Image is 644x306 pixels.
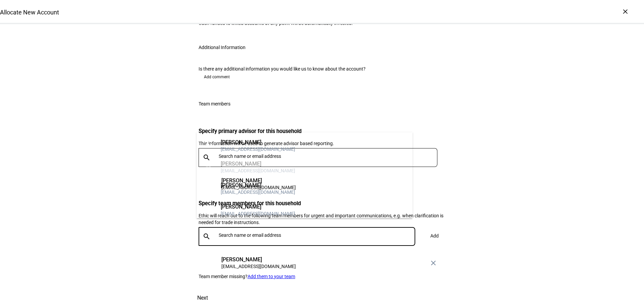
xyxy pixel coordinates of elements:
div: [PERSON_NAME] [221,139,295,146]
div: Additional Information [199,45,246,50]
input: Search name or email address [219,232,418,238]
a: Add them to your team [248,274,295,279]
div: × [620,6,631,17]
mat-icon: close [429,259,437,267]
div: AM [202,182,215,195]
div: [PERSON_NAME] [221,204,295,210]
span: Add comment [204,72,230,82]
button: Next [188,290,217,306]
span: Next [197,290,208,306]
div: AK [203,256,216,270]
div: Is there any additional information you would like us to know about the account? [199,66,445,72]
mat-icon: search [199,232,215,241]
div: ED [202,204,215,217]
div: [EMAIL_ADDRESS][DOMAIN_NAME] [221,210,295,217]
div: [PERSON_NAME] [221,256,296,263]
div: [EMAIL_ADDRESS][DOMAIN_NAME] [221,146,295,152]
div: [PERSON_NAME] [221,182,295,189]
div: Ethic will reach out to the following team members for urgent and important communications, e.g. ... [199,212,445,226]
button: Add comment [199,72,235,82]
div: [EMAIL_ADDRESS][DOMAIN_NAME] [221,263,296,270]
div: [EMAIL_ADDRESS][DOMAIN_NAME] [221,189,295,195]
h3: Specify primary advisor for this household [199,128,445,134]
div: AH [202,139,215,152]
div: Team members [199,101,230,106]
span: Team member missing? [199,274,248,279]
